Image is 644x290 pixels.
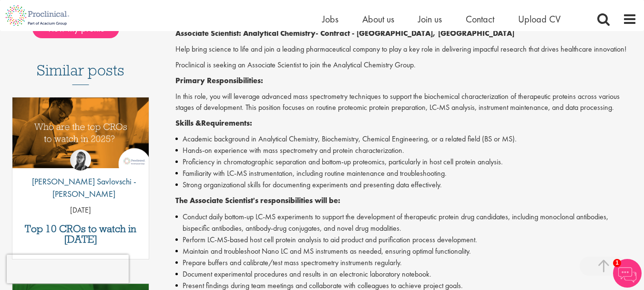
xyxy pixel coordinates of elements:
[175,28,316,38] strong: Associate Scientist: Analytical Chemistry
[175,234,637,246] li: Perform LC-MS-based host cell protein analysis to aid product and purification process development.
[175,91,637,113] p: In this role, you will leverage advanced mass spectrometry techniques to support the biochemical ...
[175,168,637,179] li: Familiarity with LC-MS instrumentation, including routine maintenance and troubleshooting.
[175,179,637,191] li: Strong organizational skills for documenting experiments and presenting data effectively.
[175,195,340,205] strong: The Associate Scientist's responsibilities will be:
[466,13,494,25] a: Contact
[12,175,149,200] p: [PERSON_NAME] Savlovschi - [PERSON_NAME]
[175,75,263,86] strong: Primary Responsibilities:
[175,246,637,257] li: Maintain and troubleshoot Nano LC and MS instruments as needed, ensuring optimal functionality.
[70,150,91,171] img: Theodora Savlovschi - Wicks
[12,97,149,168] img: Top 10 CROs 2025 | Proclinical
[175,60,637,71] p: Proclinical is seeking an Associate Scientist to join the Analytical Chemistry Group.
[12,150,149,204] a: Theodora Savlovschi - Wicks [PERSON_NAME] Savlovschi - [PERSON_NAME]
[175,269,637,280] li: Document experimental procedures and results in an electronic laboratory notebook.
[518,13,561,25] a: Upload CV
[175,257,637,269] li: Prepare buffers and calibrate/test mass spectrometry instruments regularly.
[7,255,129,283] iframe: reCAPTCHA
[175,44,637,55] p: Help bring science to life and join a leading pharmaceutical company to play a key role in delive...
[316,28,514,38] strong: - Contract - [GEOGRAPHIC_DATA], [GEOGRAPHIC_DATA]
[37,62,124,85] h3: Similar posts
[175,156,637,168] li: Proficiency in chromatographic separation and bottom-up proteomics, particularly in host cell pro...
[175,133,637,145] li: Academic background in Analytical Chemistry, Biochemistry, Chemical Engineering, or a related fie...
[418,13,442,25] a: Join us
[175,211,637,234] li: Conduct daily bottom-up LC-MS experiments to support the development of therapeutic protein drug ...
[613,259,621,267] span: 1
[322,13,338,25] a: Jobs
[12,97,149,182] a: Link to a post
[17,224,144,245] a: Top 10 CROs to watch in [DATE]
[175,118,201,128] strong: Skills &
[12,205,149,216] p: [DATE]
[201,118,252,128] strong: Requirements:
[613,259,642,288] img: Chatbot
[32,21,129,33] a: View my profile
[175,145,637,156] li: Hands-on experience with mass spectrometry and protein characterization.
[362,13,394,25] a: About us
